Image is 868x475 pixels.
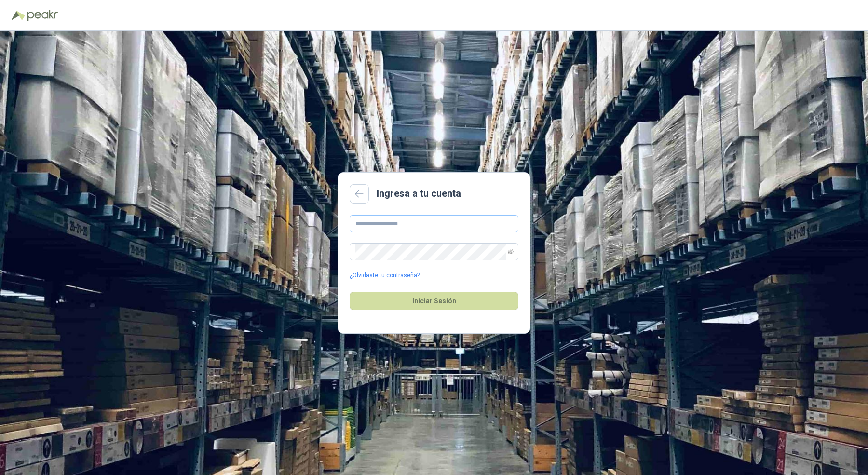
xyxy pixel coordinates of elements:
[27,10,58,21] img: Peakr
[377,186,461,201] h2: Ingresa a tu cuenta
[12,11,25,20] img: Logo
[350,292,518,310] button: Iniciar Sesión
[508,249,514,255] span: eye-invisible
[350,271,420,280] a: ¿Olvidaste tu contraseña?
